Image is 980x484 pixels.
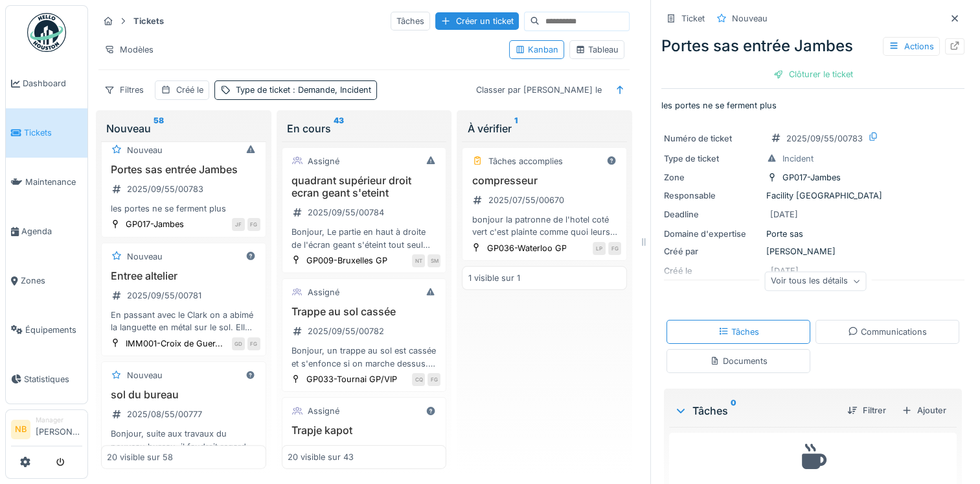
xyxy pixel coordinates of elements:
div: Créé le [176,84,203,96]
div: Classer par [PERSON_NAME] le [470,80,608,99]
div: [PERSON_NAME] [664,245,962,258]
div: Filtrer [842,402,891,419]
div: FG [247,337,260,350]
h3: quadrant supérieur droit ecran geant s'eteint [288,175,441,199]
a: Tickets [6,108,87,158]
div: IMM001-Croix de Guer... [126,337,223,350]
div: Assigné [308,286,339,298]
div: Actions [883,37,940,56]
div: Kanban [515,43,558,56]
div: 20 visible sur 58 [107,451,173,463]
div: En passant avec le Clark on a abimé la languette en métal sur le sol. Elle remonte suffisamment p... [107,309,260,333]
li: [PERSON_NAME] [36,415,82,443]
div: 2025/09/55/00784 [308,206,384,219]
div: bonjour la patronne de l'hotel coté vert c'est plainte comme quoi leurs clients ne trouvent pas l... [468,213,621,238]
div: Manager [36,415,82,425]
strong: Tickets [128,15,169,27]
span: Statistiques [24,373,82,385]
a: Zones [6,256,87,306]
div: GP017-Jambes [782,171,841,184]
span: Zones [21,274,82,287]
a: Dashboard [6,59,87,108]
h3: Trapje kapot [288,424,441,437]
div: Type de ticket [664,152,761,165]
div: Tableau [575,43,619,56]
li: NB [11,420,30,439]
span: Équipements [25,324,82,336]
div: [DATE] [770,208,798,221]
div: FG [247,218,260,231]
div: Nouveau [127,369,163,381]
div: Nouveau [127,250,163,263]
div: Nouveau [127,144,163,156]
sup: 1 [514,121,517,136]
div: À vérifier [467,121,622,136]
div: Responsable [664,189,761,202]
div: LP [593,242,606,255]
div: Tâches [391,12,430,30]
div: GP017-Jambes [126,218,184,230]
div: Bonjour, suite aux travaux du nouveau bureau, il faudrait regarder ce qui pourrait être fait au n... [107,428,260,452]
div: FG [608,242,621,255]
a: Équipements [6,305,87,354]
div: 2025/09/55/00783 [127,183,203,195]
div: En cours [287,121,442,136]
div: GP036-Waterloo GP [486,242,566,254]
span: Tickets [24,127,82,139]
div: les portes ne se ferment plus [107,202,260,215]
img: Badge_color-CXgf-gQk.svg [27,13,66,52]
div: FG [427,373,440,386]
sup: 58 [154,121,164,136]
div: Zone [664,171,761,184]
div: Créé par [664,245,761,258]
div: Documents [710,355,768,367]
div: Clôturer le ticket [768,66,858,83]
a: Maintenance [6,158,87,207]
div: Communications [848,326,927,338]
div: Tâches [718,326,759,338]
div: Voir tous les détails [765,272,867,291]
div: Assigné [308,405,339,417]
div: SM [427,254,440,267]
div: CQ [412,373,425,386]
div: 2025/07/55/00670 [488,194,564,206]
span: Dashboard [23,77,82,90]
div: 2025/09/55/00782 [308,325,384,337]
p: les portes ne se ferment plus [661,99,964,112]
div: GP033-Tournai GP/VIP [306,373,397,385]
div: Type de ticket [236,84,371,96]
div: Ticket [681,12,705,25]
div: 2025/08/55/00777 [127,408,202,420]
div: Facility [GEOGRAPHIC_DATA] [664,189,962,202]
a: Statistiques [6,354,87,404]
span: : Demande, Incident [290,85,371,95]
div: Bonjour, Le partie en haut à droite de l'écran geant s'éteint tout seul apres quelques heures d'a... [288,226,441,250]
sup: 43 [334,121,344,136]
div: Bonjour, un trappe au sol est cassée et s'enfonce si on marche dessus. Se trouve entre le glory e... [288,345,441,369]
span: Maintenance [25,176,82,188]
div: GD [232,337,245,350]
div: Numéro de ticket [664,132,761,145]
div: Tâches [674,403,837,418]
div: Modèles [98,40,159,59]
div: Tâches accomplies [488,155,562,167]
div: 2025/09/55/00783 [786,132,863,145]
div: Assigné [308,155,339,167]
div: Filtres [98,80,150,99]
div: NT [412,254,425,267]
div: Porte sas [664,228,962,240]
div: GP009-Bruxelles GP [306,254,387,267]
div: 20 visible sur 43 [288,451,354,463]
div: 2025/09/55/00781 [127,289,201,302]
h3: Portes sas entrée Jambes [107,163,260,176]
span: Agenda [21,225,82,237]
h3: Entree altelier [107,270,260,282]
div: Nouveau [732,12,768,25]
div: JF [232,218,245,231]
div: Créer un ticket [435,12,519,30]
h3: compresseur [468,175,621,187]
div: Portes sas entrée Jambes [661,34,964,58]
h3: Trappe au sol cassée [288,306,441,318]
div: 1 visible sur 1 [468,272,519,284]
a: Agenda [6,207,87,256]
